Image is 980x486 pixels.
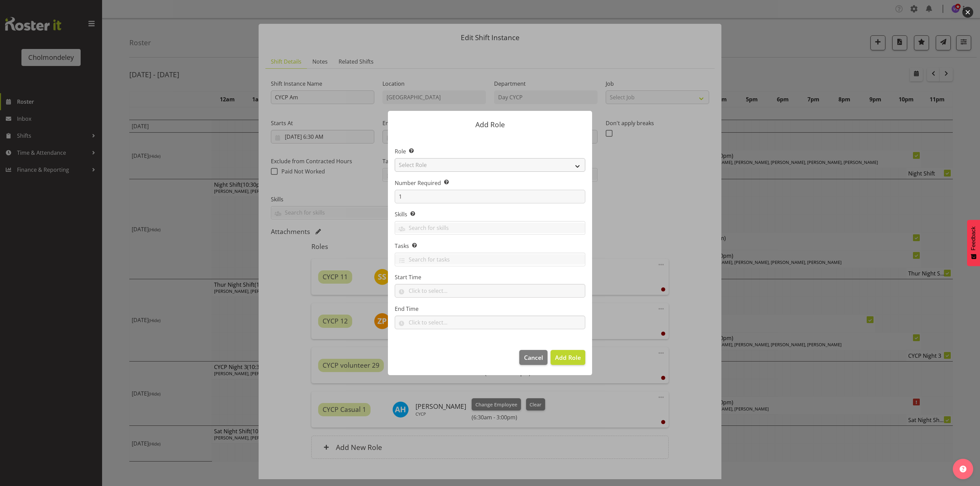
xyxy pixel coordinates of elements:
[395,273,585,281] label: Start Time
[395,210,585,218] label: Skills
[395,147,585,155] label: Role
[395,284,585,298] input: Click to select...
[395,316,585,329] input: Click to select...
[967,220,980,266] button: Feedback - Show survey
[970,227,977,250] span: Feedback
[395,254,585,265] input: Search for tasks
[395,121,585,128] p: Add Role
[395,223,585,233] input: Search for skills
[395,305,585,313] label: End Time
[960,466,966,472] img: help-xxl-2.png
[519,350,547,365] button: Cancel
[524,353,543,362] span: Cancel
[395,242,585,250] label: Tasks
[395,179,585,187] label: Number Required
[555,353,581,362] span: Add Role
[551,350,585,365] button: Add Role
